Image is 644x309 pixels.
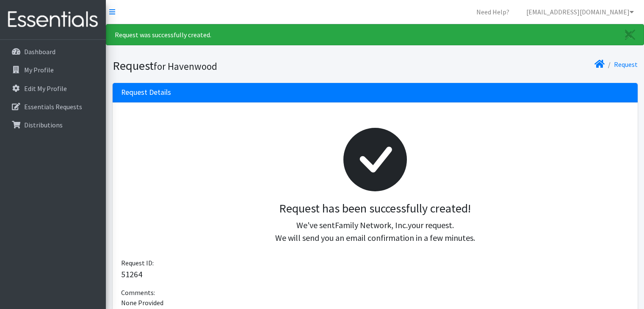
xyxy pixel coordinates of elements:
[128,201,622,216] h3: Request has been successfully created!
[3,98,102,115] a: Essentials Requests
[24,102,82,111] p: Essentials Requests
[24,84,67,93] p: Edit My Profile
[3,43,102,60] a: Dashboard
[24,47,55,56] p: Dashboard
[121,288,155,297] span: Comments:
[128,219,622,244] p: We've sent your request. We will send you an email confirmation in a few minutes.
[335,220,408,230] span: Family Network, Inc.
[3,61,102,78] a: My Profile
[616,25,644,45] a: Close
[154,60,217,72] small: for Havenwood
[520,3,641,20] a: [EMAIL_ADDRESS][DOMAIN_NAME]
[3,6,102,34] img: HumanEssentials
[614,60,638,69] a: Request
[470,3,516,20] a: Need Help?
[121,298,163,307] span: None Provided
[24,66,54,74] p: My Profile
[3,116,102,133] a: Distributions
[24,121,63,129] p: Distributions
[121,268,629,281] p: 51264
[113,58,372,73] h1: Request
[106,24,644,45] div: Request was successfully created.
[3,80,102,97] a: Edit My Profile
[121,259,154,267] span: Request ID:
[121,88,171,97] h3: Request Details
